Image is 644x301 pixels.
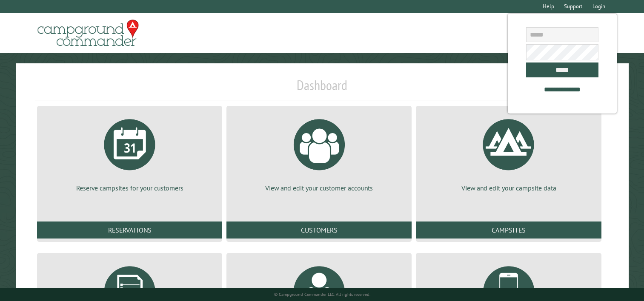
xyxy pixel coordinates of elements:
a: Customers [226,221,412,239]
a: Reserve campsites for your customers [47,113,212,193]
img: Campground Commander [35,17,141,50]
p: View and edit your campsite data [426,183,591,193]
a: View and edit your customer accounts [237,113,401,193]
a: Campsites [416,221,601,239]
a: Reservations [37,221,222,239]
p: View and edit your customer accounts [237,183,401,193]
small: © Campground Commander LLC. All rights reserved. [274,292,370,297]
h1: Dashboard [35,77,609,100]
p: Reserve campsites for your customers [47,183,212,193]
a: View and edit your campsite data [426,113,591,193]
